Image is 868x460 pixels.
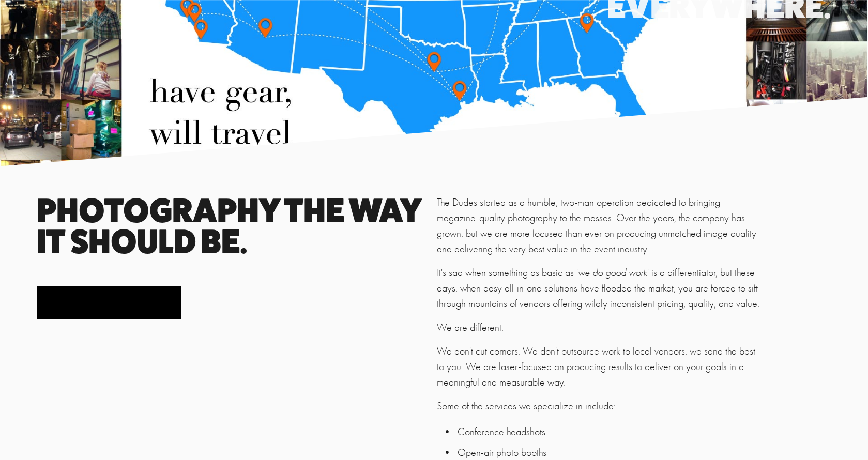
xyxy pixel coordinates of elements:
button: Tell us about your event [37,286,181,319]
p: It's sad when something as basic as ' ' is a differentiator, but these days, when easy all-in-one... [437,265,765,312]
p: Some of the services we specialize in include: [437,398,765,414]
p: The Dudes started as a humble, two-man operation dedicated to bringing magazine-quality photograp... [437,195,765,257]
p: We don't cut corners. We don't outsource work to local vendors, we send the best to you. We are l... [437,344,765,390]
em: we do good work [578,267,647,279]
p: Conference headshots [458,424,765,440]
p: We are different. [437,320,765,335]
h1: Photography the way it should be. [37,195,432,256]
